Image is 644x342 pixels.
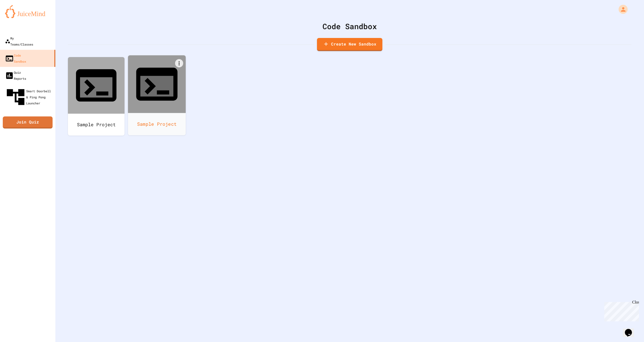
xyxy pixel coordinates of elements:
div: My Account [613,4,629,15]
div: Code Sandbox [5,52,26,64]
div: My Teams/Classes [5,35,33,47]
img: logo-orange.svg [5,5,50,18]
div: Chat with us now!Close [2,2,35,32]
iframe: chat widget [623,322,639,337]
a: Sample Project [68,57,125,136]
a: Sample Project [128,55,186,135]
div: Sample Project [68,114,125,136]
iframe: chat widget [602,300,639,321]
div: Code Sandbox [68,21,631,32]
div: Quiz Reports [5,69,26,81]
a: Create New Sandbox [317,38,382,51]
a: Join Quiz [3,116,53,129]
div: Sample Project [128,113,186,135]
div: Smart Doorbell & Ping Pong Launcher [5,87,53,108]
